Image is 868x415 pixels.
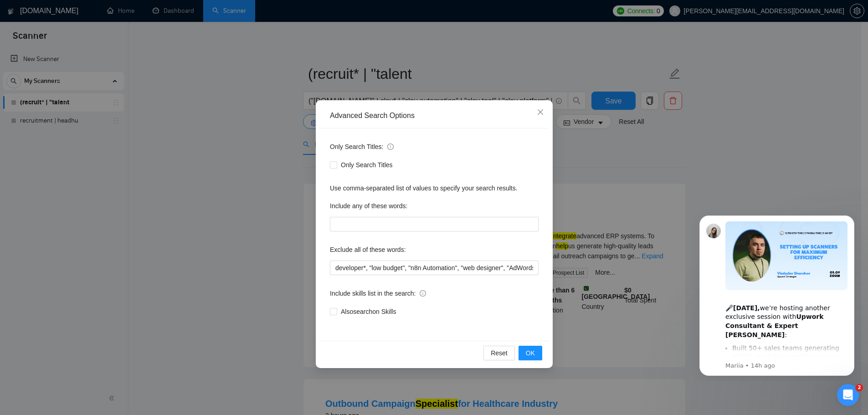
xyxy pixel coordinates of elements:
label: Include any of these words: [330,199,407,213]
span: Also search on Skills [337,307,400,317]
span: close [537,108,544,116]
button: Reset [483,346,515,360]
iframe: Intercom live chat [837,384,859,406]
span: Only Search Titles: [330,142,394,152]
button: Close [528,100,553,125]
div: Use comma-separated list of values to specify your search results. [330,183,539,193]
iframe: Intercom notifications message [686,207,868,381]
button: OK [518,346,542,360]
span: info-circle [420,290,426,297]
span: OK [525,348,534,358]
div: Advanced Search Options [330,111,539,121]
span: 2 [856,384,863,391]
span: Only Search Titles [337,160,396,170]
span: info-circle [387,143,394,150]
span: Include skills list in the search: [330,288,426,298]
label: Exclude all of these words: [330,242,406,257]
span: Reset [491,348,508,358]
